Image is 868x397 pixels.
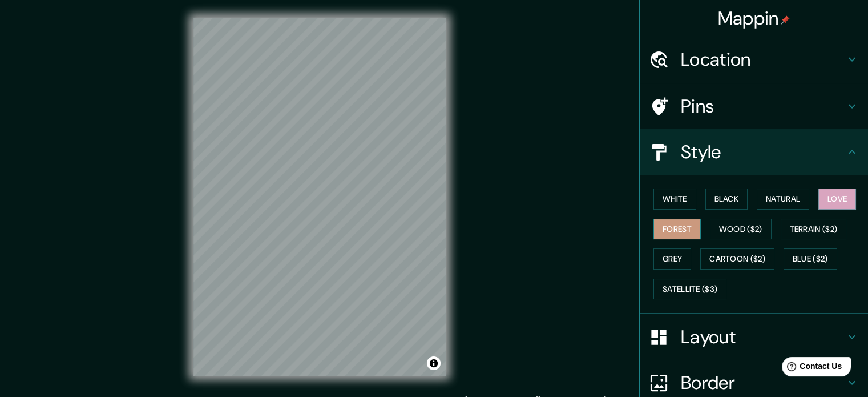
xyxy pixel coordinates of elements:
button: Black [705,189,748,210]
div: Layout [640,314,868,360]
button: Terrain ($2) [781,219,847,240]
div: Location [640,37,868,82]
button: Wood ($2) [710,219,772,240]
h4: Border [681,371,845,394]
div: Style [640,129,868,175]
button: Cartoon ($2) [700,248,774,270]
button: Blue ($2) [784,248,837,270]
canvas: Map [193,18,446,376]
h4: Location [681,48,845,71]
button: Natural [757,189,809,210]
button: Satellite ($3) [653,279,726,300]
h4: Mappin [718,7,790,30]
h4: Style [681,141,845,163]
button: White [653,189,696,210]
img: pin-icon.png [781,15,790,25]
h4: Pins [681,95,845,118]
iframe: Help widget launcher [766,352,855,384]
button: Grey [653,248,691,270]
button: Toggle attribution [427,356,441,370]
div: Pins [640,83,868,129]
h4: Layout [681,326,845,348]
button: Love [818,189,856,210]
button: Forest [653,219,701,240]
